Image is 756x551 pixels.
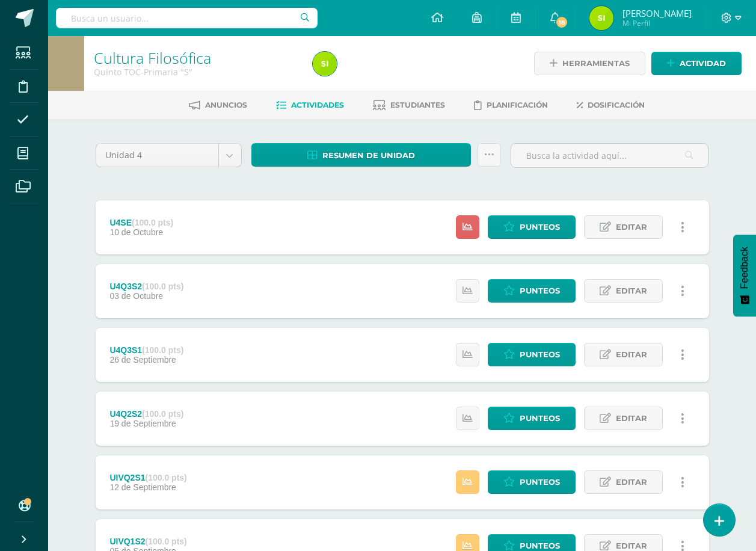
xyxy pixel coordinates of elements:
a: Actividades [276,96,344,115]
span: Estudiantes [390,100,445,109]
a: Herramientas [534,52,645,75]
span: 10 de Octubre [109,227,163,237]
a: Dosificación [577,96,645,115]
div: U4Q3S2 [109,282,183,291]
img: 8c31942744a62167597c0577cd3454bb.png [589,6,613,30]
a: Punteos [488,215,576,239]
input: Busca la actividad aquí... [511,144,708,167]
a: Punteos [488,279,576,303]
h1: Cultura Filosófica [94,49,298,66]
strong: (100.0 pts) [142,282,183,291]
a: Resumen de unidad [251,143,472,167]
span: Editar [616,471,647,493]
span: Actividad [680,52,726,75]
span: 26 de Septiembre [109,355,176,365]
span: Punteos [520,343,560,366]
div: U4Q3S1 [109,345,183,355]
span: Punteos [520,407,560,429]
strong: (100.0 pts) [142,345,183,355]
div: UIVQ1S2 [109,537,186,546]
img: 8c31942744a62167597c0577cd3454bb.png [313,52,337,76]
span: 19 de Septiembre [109,419,176,428]
a: Estudiantes [373,96,445,115]
span: Editar [616,280,647,302]
span: Punteos [520,471,560,493]
span: Punteos [520,216,560,238]
span: Mi Perfil [622,18,692,28]
span: Herramientas [562,52,630,75]
a: Actividad [651,52,742,75]
strong: (100.0 pts) [146,537,187,546]
a: Punteos [488,407,576,430]
div: U4Q2S2 [109,409,183,419]
span: Feedback [739,247,750,289]
div: U4SE [109,218,173,227]
div: Quinto TOC-Primaria 'S' [94,66,298,78]
span: 03 de Octubre [109,291,163,301]
a: Punteos [488,470,576,494]
span: Editar [616,216,647,238]
span: Editar [616,407,647,429]
span: 18 [555,16,568,29]
a: Punteos [488,343,576,366]
strong: (100.0 pts) [146,473,187,482]
input: Busca un usuario... [56,8,318,28]
span: [PERSON_NAME] [622,7,692,19]
strong: (100.0 pts) [142,409,183,419]
span: 12 de Septiembre [109,482,176,492]
div: UIVQ2S1 [109,473,186,482]
span: Anuncios [205,100,247,109]
a: Cultura Filosófica [94,48,211,68]
button: Feedback - Mostrar encuesta [733,235,756,316]
strong: (100.0 pts) [132,218,173,227]
span: Unidad 4 [105,144,209,167]
span: Planificación [487,100,548,109]
span: Dosificación [588,100,645,109]
a: Unidad 4 [96,144,241,167]
span: Punteos [520,280,560,302]
a: Planificación [474,96,548,115]
span: Resumen de unidad [322,144,415,167]
span: Actividades [291,100,344,109]
span: Editar [616,343,647,366]
a: Anuncios [189,96,247,115]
